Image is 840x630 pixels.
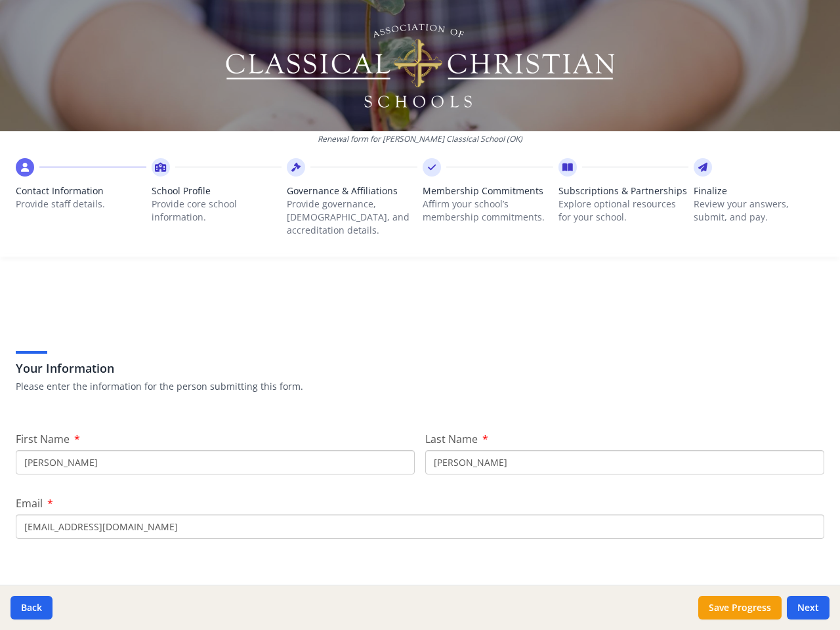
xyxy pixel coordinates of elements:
[287,198,417,237] p: Provide governance, [DEMOGRAPHIC_DATA], and accreditation details.
[16,380,824,393] p: Please enter the information for the person submitting this form.
[16,184,146,198] span: Contact Information
[16,198,146,211] p: Provide staff details.
[224,20,617,112] img: Logo
[558,184,689,198] span: Subscriptions & Partnerships
[287,184,417,198] span: Governance & Affiliations
[423,198,553,224] p: Affirm your school’s membership commitments.
[16,496,43,511] span: Email
[558,198,689,224] p: Explore optional resources for your school.
[10,596,52,619] button: Back
[787,596,829,619] button: Next
[698,596,782,619] button: Save Progress
[16,359,824,377] h3: Your Information
[16,432,70,446] span: First Name
[152,184,282,198] span: School Profile
[425,432,478,446] span: Last Name
[694,184,824,198] span: Finalize
[423,184,553,198] span: Membership Commitments
[694,198,824,224] p: Review your answers, submit, and pay.
[152,198,282,224] p: Provide core school information.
